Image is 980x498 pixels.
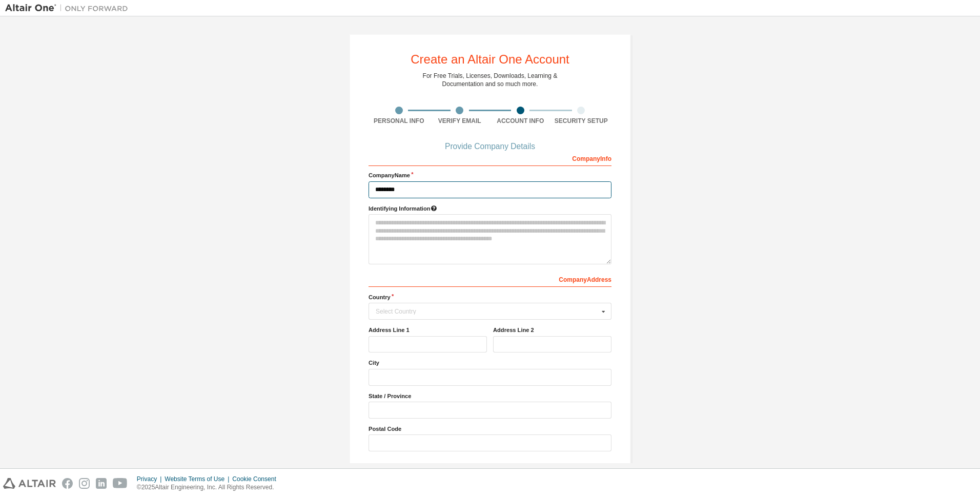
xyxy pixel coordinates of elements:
img: instagram.svg [79,478,90,489]
div: Company Address [369,271,611,287]
label: Postal Code [369,425,611,433]
div: Personal Info [369,117,430,125]
img: altair_logo.svg [3,478,56,489]
label: City [369,359,611,367]
div: Privacy [137,475,165,483]
p: © 2025 Altair Engineering, Inc. All Rights Reserved. [137,483,282,492]
div: Select Country [376,308,599,315]
img: youtube.svg [113,478,128,489]
label: State / Province [369,392,611,400]
img: linkedin.svg [96,478,107,489]
label: Please provide any information that will help our support team identify your company. Email and n... [369,204,611,213]
label: Address Line 1 [369,326,487,334]
div: Provide Company Details [369,143,611,150]
div: Create an Altair One Account [411,53,569,66]
div: Website Terms of Use [165,475,232,483]
div: Verify Email [430,117,491,125]
div: Company Info [369,150,611,166]
label: Company Name [369,171,611,179]
div: For Free Trials, Licenses, Downloads, Learning & Documentation and so much more. [423,72,558,88]
div: Security Setup [551,117,612,125]
img: facebook.svg [62,478,73,489]
div: Cookie Consent [232,475,282,483]
img: Altair One [5,3,133,13]
div: Account Info [490,117,551,125]
label: Address Line 2 [493,326,611,334]
label: Country [369,293,611,301]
